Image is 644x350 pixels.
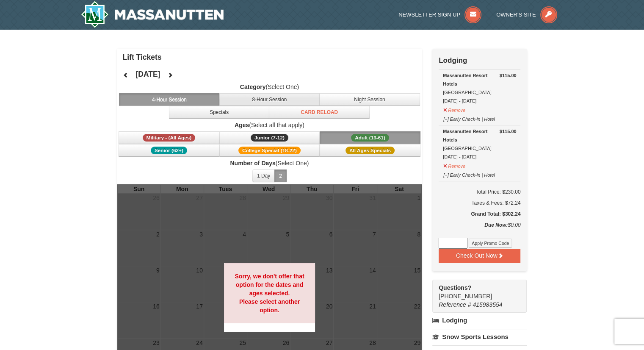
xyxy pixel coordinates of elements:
[219,144,320,157] button: College Special (18-22)
[119,131,219,144] button: Military - (All Ages)
[251,134,288,142] span: Junior (7-12)
[319,93,420,106] button: Night Session
[473,301,502,308] span: 415983554
[274,169,287,182] button: 2
[443,129,487,142] strong: Massanutten Resort Hotels
[443,71,516,105] div: [GEOGRAPHIC_DATA] [DATE] - [DATE]
[500,71,517,80] strong: $115.00
[439,284,471,291] strong: Questions?
[439,56,467,64] strong: Lodging
[432,313,527,328] a: Lodging
[219,131,320,144] button: Junior (7-12)
[439,249,520,262] button: Check Out Now
[469,239,512,248] button: Apply Promo Code
[81,1,224,28] img: Massanutten Resort Logo
[443,127,516,161] div: [GEOGRAPHIC_DATA] [DATE] - [DATE]
[398,11,460,18] span: Newsletter Sign Up
[151,147,187,154] span: Senior (62+)
[123,53,422,61] h4: Lift Tickets
[439,221,520,238] div: $0.00
[432,329,527,344] a: Snow Sports Lessons
[439,210,520,218] h5: Grand Total: $302.24
[117,121,422,129] label: (Select all that apply)
[119,144,219,157] button: Senior (62+)
[320,131,420,144] button: Adult (13-61)
[345,147,395,154] span: All Ages Specials
[443,113,495,123] button: [+] Early Check-in | Hotel
[351,134,389,142] span: Adult (13-61)
[117,83,422,91] label: (Select One)
[240,83,266,90] strong: Category
[439,188,520,196] h6: Total Price: $230.00
[135,70,160,78] h4: [DATE]
[143,134,196,142] span: Military - (All Ages)
[219,93,320,106] button: 8-Hour Session
[235,273,304,314] strong: Sorry, we don't offer that option for the dates and ages selected. Please select another option.
[238,147,301,154] span: College Special (18-22)
[117,159,422,167] label: (Select One)
[439,283,511,300] span: [PHONE_NUMBER]
[269,106,370,119] button: Card Reload
[500,127,517,136] strong: $115.00
[230,160,275,167] strong: Number of Days
[496,11,536,18] span: Owner's Site
[320,144,420,157] button: All Ages Specials
[81,1,224,28] a: Massanutten Resort
[119,93,220,106] button: 4-Hour Session
[443,160,466,170] button: Remove
[443,104,466,114] button: Remove
[169,106,270,119] button: Specials
[443,73,487,86] strong: Massanutten Resort Hotels
[496,11,557,18] a: Owner's Site
[398,11,481,18] a: Newsletter Sign Up
[439,199,520,207] div: Taxes & Fees: $72.24
[235,122,249,128] strong: Ages
[443,169,495,179] button: [+] Early Check-in | Hotel
[439,301,471,308] span: Reference #
[484,222,508,228] strong: Due Now:
[252,169,275,182] button: 1 Day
